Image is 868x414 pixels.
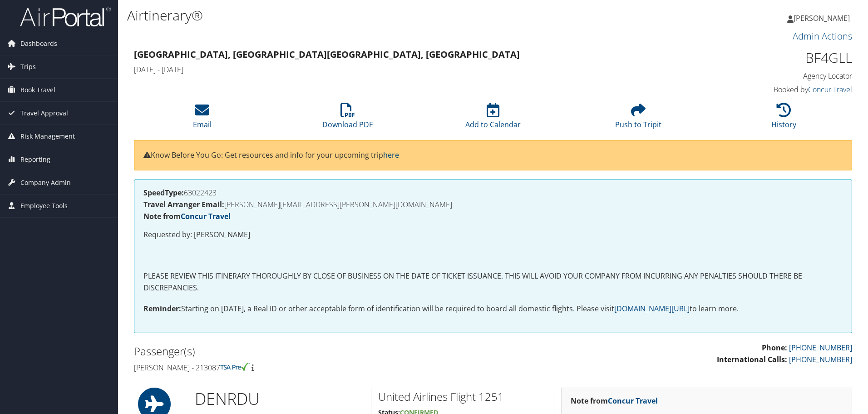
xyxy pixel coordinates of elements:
a: Add to Calendar [465,108,521,130]
a: History [771,108,796,130]
p: Requested by: [PERSON_NAME] [143,229,843,241]
a: Concur Travel [808,85,852,95]
span: Employee Tools [20,195,68,217]
span: Travel Approval [20,102,68,125]
h4: Booked by [683,85,852,95]
a: Push to Tripit [615,108,661,130]
p: PLEASE REVIEW THIS ITINERARY THOROUGHLY BY CLOSE OF BUSINESS ON THE DATE OF TICKET ISSUANCE. THIS... [143,270,843,294]
strong: Phone: [762,343,787,353]
img: tsa-precheck.png [220,363,250,371]
h4: [DATE] - [DATE] [134,65,669,75]
h4: [PERSON_NAME] - 213087 [134,363,486,373]
span: Dashboards [20,32,57,55]
span: Reporting [20,148,50,171]
a: [PHONE_NUMBER] [789,354,852,364]
a: [PERSON_NAME] [787,5,859,32]
p: Know Before You Go: Get resources and info for your upcoming trip [143,150,843,161]
span: [PERSON_NAME] [794,13,850,23]
span: Company Admin [20,171,71,194]
a: [DOMAIN_NAME][URL] [614,304,690,314]
h2: United Airlines Flight 1251 [378,389,547,404]
strong: Note from [571,396,658,406]
h4: Agency Locator [683,71,852,81]
a: Concur Travel [608,396,658,406]
h1: BF4GLL [683,48,852,67]
h1: DEN RDU [195,388,364,410]
img: airportal-logo.png [20,6,111,27]
h4: 63022423 [143,189,843,196]
span: Trips [20,55,36,78]
h1: Airtinerary® [127,6,615,25]
a: Admin Actions [793,30,852,42]
a: Download PDF [322,108,373,130]
a: Email [193,108,212,130]
p: Starting on [DATE], a Real ID or other acceptable form of identification will be required to boar... [143,303,843,315]
a: [PHONE_NUMBER] [789,343,852,353]
a: here [383,150,399,160]
strong: Note from [143,211,231,221]
span: Book Travel [20,79,55,101]
h2: Passenger(s) [134,344,486,359]
strong: Travel Arranger Email: [143,200,224,209]
h4: [PERSON_NAME][EMAIL_ADDRESS][PERSON_NAME][DOMAIN_NAME] [143,201,843,208]
strong: International Calls: [717,354,787,364]
strong: SpeedType: [143,188,184,198]
strong: Reminder: [143,304,181,314]
a: Concur Travel [181,211,231,221]
span: Risk Management [20,125,75,148]
strong: [GEOGRAPHIC_DATA], [GEOGRAPHIC_DATA] [GEOGRAPHIC_DATA], [GEOGRAPHIC_DATA] [134,48,520,60]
